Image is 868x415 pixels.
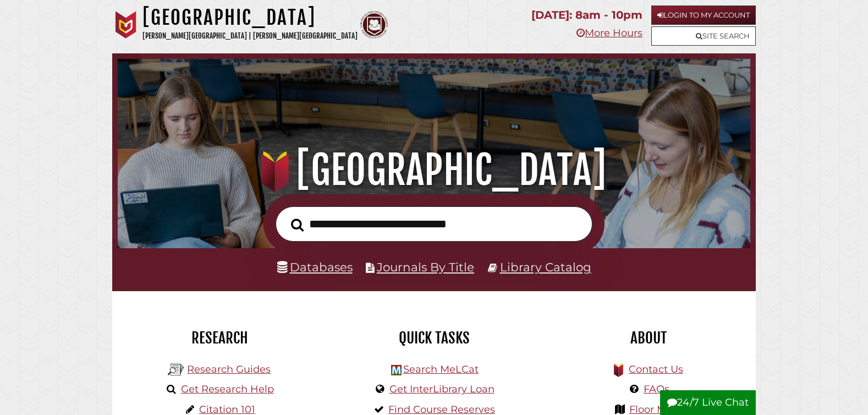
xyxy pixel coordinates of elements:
[644,383,669,395] a: FAQs
[550,329,748,347] h2: About
[291,218,304,232] i: Search
[500,260,591,274] a: Library Catalog
[142,30,358,42] p: [PERSON_NAME][GEOGRAPHIC_DATA] | [PERSON_NAME][GEOGRAPHIC_DATA]
[576,27,642,39] a: More Hours
[285,215,309,235] button: Search
[335,329,533,347] h2: Quick Tasks
[181,383,274,395] a: Get Research Help
[168,362,184,378] img: Hekman Library Logo
[651,26,756,46] a: Site Search
[629,363,683,375] a: Contact Us
[120,329,318,347] h2: Research
[389,383,495,395] a: Get InterLibrary Loan
[403,363,479,375] a: Search MeLCat
[377,260,474,274] a: Journals By Title
[187,363,271,375] a: Research Guides
[131,146,738,194] h1: [GEOGRAPHIC_DATA]
[651,6,756,25] a: Login to My Account
[112,11,140,39] img: Calvin University
[360,11,388,39] img: Calvin Theological Seminary
[277,260,353,274] a: Databases
[142,6,358,30] h1: [GEOGRAPHIC_DATA]
[391,365,402,375] img: Hekman Library Logo
[531,6,642,25] p: [DATE]: 8am - 10pm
